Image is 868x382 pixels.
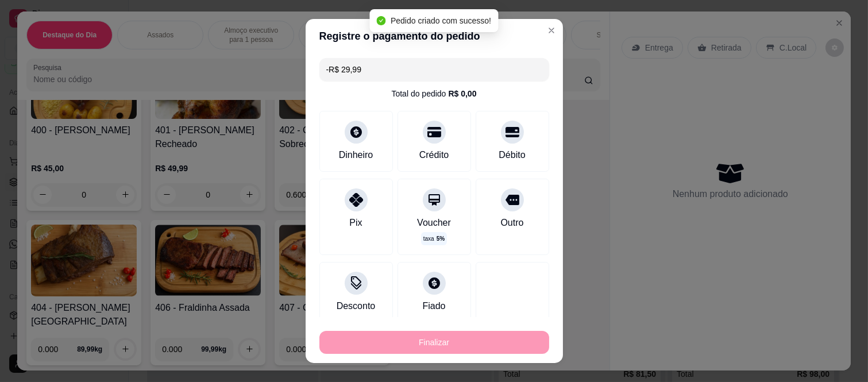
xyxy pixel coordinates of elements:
[419,148,449,162] div: Crédito
[391,88,476,99] div: Total do pedido
[391,16,491,25] span: Pedido criado com sucesso!
[417,216,451,230] div: Voucher
[326,58,542,81] input: Ex.: hambúrguer de cordeiro
[499,148,525,162] div: Débito
[500,216,523,230] div: Outro
[422,299,445,313] div: Fiado
[349,216,362,230] div: Pix
[437,234,445,243] span: 5 %
[337,299,376,313] div: Desconto
[377,16,386,25] span: check-circle
[542,21,561,40] button: Close
[339,148,373,162] div: Dinheiro
[423,234,445,243] p: taxa
[448,88,476,99] div: R$ 0,00
[306,19,563,53] header: Registre o pagamento do pedido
